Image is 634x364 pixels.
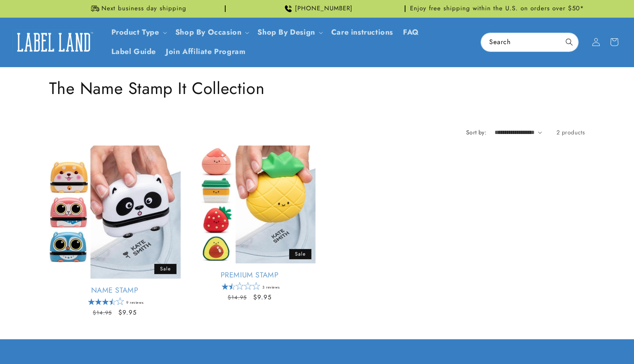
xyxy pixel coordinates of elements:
a: Label Land [9,26,98,58]
span: Label Guide [111,47,156,56]
a: FAQ [398,23,424,42]
a: Label Guide [106,42,161,61]
h1: The Name Stamp It Collection [49,77,585,99]
span: FAQ [403,28,419,37]
a: Shop By Design [257,27,315,38]
summary: Shop By Design [252,23,326,42]
span: 2 products [556,128,585,136]
span: Enjoy free shipping within the U.S. on orders over $50* [410,5,584,13]
span: Next business day shipping [101,5,186,13]
img: Label Land [12,29,95,55]
a: Care instructions [326,23,398,42]
a: Premium Stamp [184,270,316,280]
span: Care instructions [331,28,393,37]
button: Search [560,33,578,51]
a: Name Stamp [49,286,181,295]
span: [PHONE_NUMBER] [295,5,353,13]
a: Product Type [111,27,159,38]
span: Join Affiliate Program [166,47,245,56]
summary: Product Type [106,23,170,42]
a: Join Affiliate Program [161,42,250,61]
label: Sort by: [466,128,486,136]
summary: Shop By Occasion [170,23,253,42]
span: Shop By Occasion [175,28,242,37]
